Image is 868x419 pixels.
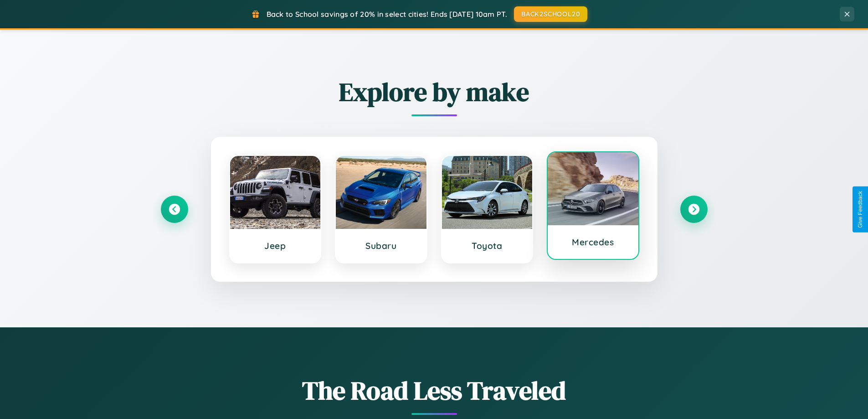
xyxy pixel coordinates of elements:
h1: The Road Less Traveled [161,373,708,408]
h3: Jeep [239,240,312,251]
h2: Explore by make [161,74,708,109]
span: Back to School savings of 20% in select cities! Ends [DATE] 10am PT. [267,10,507,19]
div: Give Feedback [857,191,863,228]
h3: Mercedes [557,237,629,248]
h3: Subaru [345,240,417,251]
button: BACK2SCHOOL20 [514,6,587,22]
h3: Toyota [451,240,524,251]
